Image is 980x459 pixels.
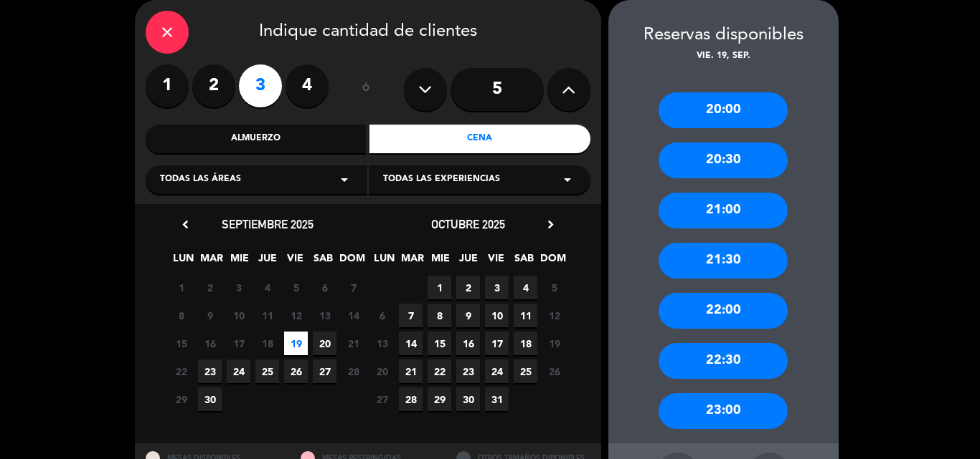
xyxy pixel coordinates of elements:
[146,11,590,54] div: Indique cantidad de clientes
[456,359,480,383] span: 23
[227,276,250,299] span: 3
[255,250,279,274] span: JUE
[199,250,223,274] span: MAR
[431,217,505,231] span: octubre 2025
[383,173,500,187] span: Todas las experiencias
[370,359,394,383] span: 20
[428,359,451,383] span: 22
[222,217,314,231] span: septiembre 2025
[255,359,279,383] span: 25
[542,276,566,299] span: 5
[370,332,394,355] span: 13
[198,387,222,411] span: 30
[284,332,308,355] span: 19
[514,276,537,299] span: 4
[542,359,566,383] span: 26
[485,387,509,411] span: 31
[514,332,537,355] span: 18
[485,276,509,299] span: 3
[659,142,788,178] div: 20:30
[659,243,788,279] div: 21:30
[255,304,279,327] span: 11
[255,276,279,299] span: 4
[286,64,329,107] label: 4
[284,304,308,327] span: 12
[227,332,250,355] span: 17
[343,64,390,115] div: ó
[659,193,788,228] div: 21:00
[456,276,480,299] span: 2
[341,304,365,327] span: 14
[428,332,451,355] span: 15
[171,250,195,274] span: LUN
[659,92,788,128] div: 20:00
[456,332,480,355] span: 16
[608,21,839,49] div: Reservas disponibles
[456,304,480,327] span: 9
[485,359,509,383] span: 24
[485,332,509,355] span: 17
[239,64,282,107] label: 3
[514,359,537,383] span: 25
[313,304,336,327] span: 13
[542,304,566,327] span: 12
[369,125,590,153] div: Cena
[255,332,279,355] span: 18
[484,250,508,274] span: VIE
[284,359,308,383] span: 26
[192,64,235,107] label: 2
[313,332,336,355] span: 20
[178,217,193,232] i: chevron_left
[540,250,564,274] span: DOM
[659,343,788,379] div: 22:30
[370,304,394,327] span: 6
[169,332,193,355] span: 15
[198,304,222,327] span: 9
[227,359,250,383] span: 24
[543,217,558,232] i: chevron_right
[227,250,251,274] span: MIE
[428,387,451,411] span: 29
[456,250,480,274] span: JUE
[428,276,451,299] span: 1
[160,173,241,187] span: Todas las áreas
[514,304,537,327] span: 11
[198,332,222,355] span: 16
[336,171,353,188] i: arrow_drop_down
[169,387,193,411] span: 29
[341,332,365,355] span: 21
[659,393,788,429] div: 23:00
[399,359,423,383] span: 21
[341,276,365,299] span: 7
[169,276,193,299] span: 1
[608,49,839,64] div: vie. 19, sep.
[283,250,307,274] span: VIE
[456,387,480,411] span: 30
[485,304,509,327] span: 10
[512,250,536,274] span: SAB
[370,387,394,411] span: 27
[400,250,424,274] span: MAR
[372,250,396,274] span: LUN
[284,276,308,299] span: 5
[313,359,336,383] span: 27
[659,293,788,329] div: 22:00
[559,171,576,188] i: arrow_drop_down
[428,250,452,274] span: MIE
[311,250,335,274] span: SAB
[399,332,423,355] span: 14
[341,359,365,383] span: 28
[542,332,566,355] span: 19
[169,304,193,327] span: 8
[227,304,250,327] span: 10
[146,125,367,153] div: Almuerzo
[198,359,222,383] span: 23
[198,276,222,299] span: 2
[399,304,423,327] span: 7
[159,24,176,41] i: close
[339,250,363,274] span: DOM
[169,359,193,383] span: 22
[428,304,451,327] span: 8
[313,276,336,299] span: 6
[399,387,423,411] span: 28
